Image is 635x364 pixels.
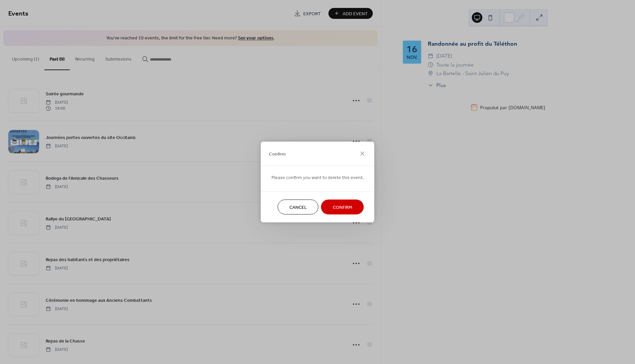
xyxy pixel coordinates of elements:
span: Confirm [333,204,352,211]
button: Confirm [321,200,364,214]
span: Confirm [269,151,286,158]
span: Cancel [289,204,307,211]
span: Please confirm you want to delete this event. [271,174,364,181]
button: Cancel [278,200,318,214]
